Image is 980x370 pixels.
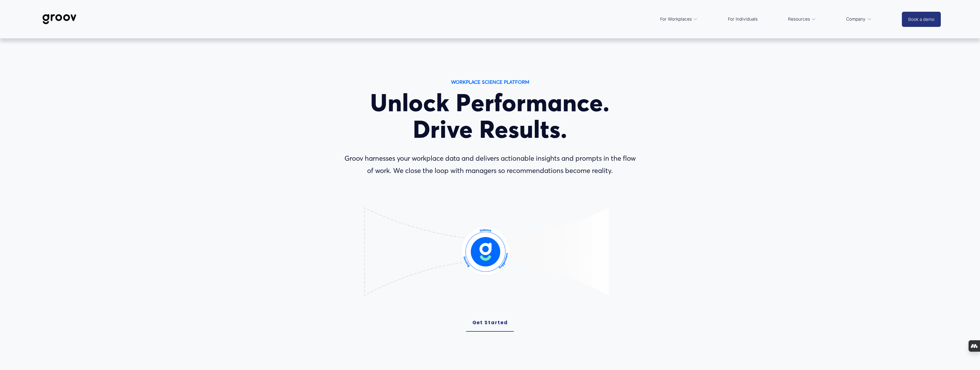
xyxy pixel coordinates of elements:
[39,10,80,29] img: Groov | Workplace Science Platform | Unlock Performance | Drive Results
[657,12,701,26] a: folder dropdown
[785,12,819,26] a: folder dropdown
[725,12,761,26] a: For Individuals
[902,12,941,27] a: Book a demo
[340,152,640,177] p: Groov harnesses your workplace data and delivers actionable insights and prompts in the flow of w...
[843,12,874,26] a: folder dropdown
[340,89,640,143] h1: Unlock Performance. Drive Results.
[788,15,810,23] span: Resources
[451,79,529,85] strong: WORKPLACE SCIENCE PLATFORM
[466,314,514,332] a: Get Started
[660,15,692,23] span: For Workplaces
[846,15,866,23] span: Company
